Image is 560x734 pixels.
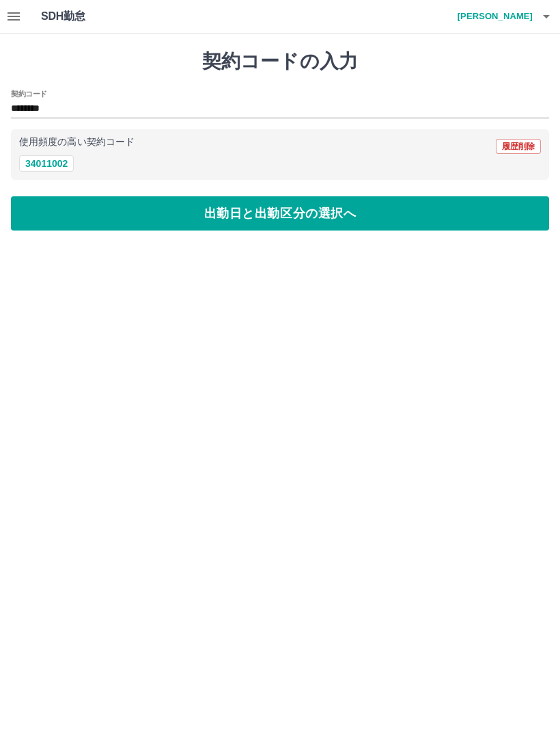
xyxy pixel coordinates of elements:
[19,155,74,172] button: 34011002
[496,139,541,154] button: 履歴削除
[11,196,549,231] button: 出勤日と出勤区分の選択へ
[19,137,135,147] p: 使用頻度の高い契約コード
[11,88,47,99] h2: 契約コード
[11,50,549,73] h1: 契約コードの入力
